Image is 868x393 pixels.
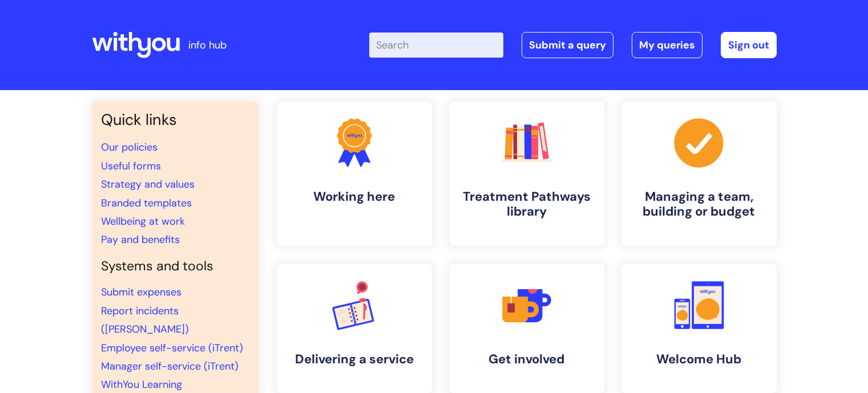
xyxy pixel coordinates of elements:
h4: Welcome Hub [631,352,768,367]
a: Manager self-service (iTrent) [101,359,239,373]
a: Strategy and values [101,177,195,191]
a: Sign out [721,32,777,58]
h4: Working here [286,189,423,204]
a: Managing a team, building or budget [621,102,777,246]
a: Useful forms [101,159,161,173]
a: Get involved [449,264,604,393]
a: Welcome Hub [621,264,777,393]
h4: Delivering a service [286,352,423,367]
a: Wellbeing at work [101,214,185,228]
div: | - [369,32,777,58]
a: Submit a query [522,32,613,58]
a: Working here [277,102,432,246]
a: Branded templates [101,196,192,210]
h3: Quick links [101,111,249,129]
a: Our policies [101,140,158,154]
h4: Get involved [458,352,595,367]
a: My queries [632,32,703,58]
a: Pay and benefits [101,233,180,246]
h4: Managing a team, building or budget [631,189,768,220]
a: Report incidents ([PERSON_NAME]) [101,304,189,336]
p: info hub [188,36,227,54]
a: Treatment Pathways library [449,102,604,246]
a: Delivering a service [277,264,432,393]
a: Employee self-service (iTrent) [101,341,243,355]
h4: Systems and tools [101,258,249,274]
input: Search [369,33,503,58]
h4: Treatment Pathways library [458,189,595,220]
a: Submit expenses [101,285,181,299]
a: WithYou Learning [101,378,182,391]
